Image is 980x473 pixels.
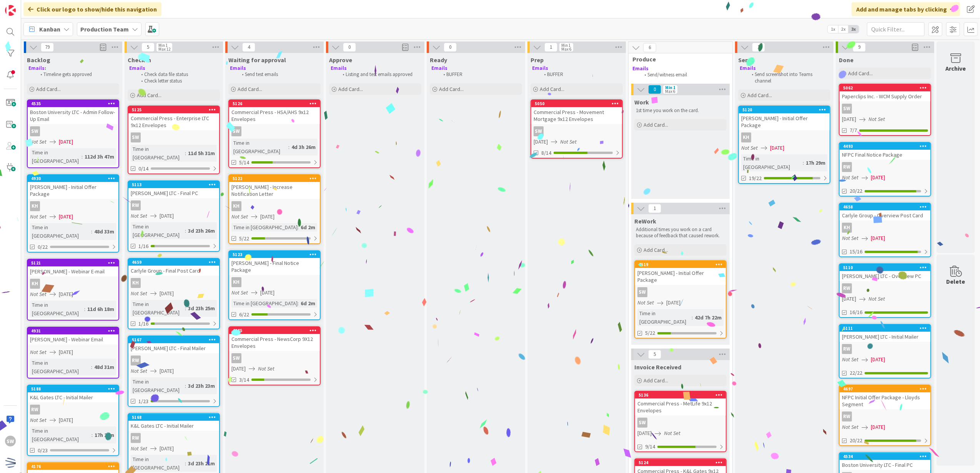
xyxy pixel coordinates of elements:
[839,263,931,318] a: 5110[PERSON_NAME] LTC - Overview PCRW[DATE]Not Set16/16
[850,369,862,377] span: 22/22
[560,138,577,145] i: Not Set
[92,363,116,371] div: 48d 31m
[82,152,83,161] span: :
[637,299,654,306] i: Not Set
[59,348,73,356] span: [DATE]
[128,356,219,365] div: RW
[128,258,220,329] a: 4659Carlyle Group - Final Post CardKHNot Set[DATE]Time in [GEOGRAPHIC_DATA]:3d 23h 25m1/16
[840,84,930,101] div: 5062Paperclips Inc. - WCM Supply Order
[131,278,141,288] div: KH
[59,416,73,424] span: [DATE]
[128,336,219,353] div: 5167[PERSON_NAME] LTC - Final Mailer
[59,213,73,221] span: [DATE]
[30,427,92,443] div: Time in [GEOGRAPHIC_DATA]
[128,421,219,431] div: K&L Gates LTC - Initial Mailer
[186,304,217,313] div: 3d 23h 25m
[840,385,930,409] div: 4697NFPC Initial Offer Package - Lloyds Segment
[840,150,930,160] div: NFPC Final Notice Package
[28,463,118,470] div: 4176
[290,143,318,151] div: 4d 3h 26m
[299,299,317,308] div: 6d 2m
[85,305,116,313] div: 11d 6h 18m
[635,392,726,415] div: 5136Commercial Press - MetLife 9x12 Envelopes
[843,386,930,392] div: 4697
[840,91,930,101] div: Paperclips Inc. - WCM Supply Order
[229,100,320,107] div: 5126
[30,417,47,423] i: Not Set
[664,430,681,437] i: Not Set
[138,397,148,405] span: 1/23
[30,223,91,240] div: Time in [GEOGRAPHIC_DATA]
[231,201,241,211] div: KH
[848,70,873,77] span: Add Card...
[131,377,185,394] div: Time in [GEOGRAPHIC_DATA]
[842,344,852,354] div: RW
[28,327,118,344] div: 4931[PERSON_NAME] - Webinar Email
[160,367,174,375] span: [DATE]
[131,433,141,443] div: RW
[840,143,930,160] div: 4493NFPC Final Notice Package
[637,309,692,326] div: Time in [GEOGRAPHIC_DATA]
[131,445,147,452] i: Not Set
[131,145,185,162] div: Time in [GEOGRAPHIC_DATA]
[635,418,726,428] div: SW
[260,213,275,221] span: [DATE]
[840,84,930,91] div: 5062
[229,175,320,182] div: 5122
[742,107,830,112] div: 5120
[31,260,118,266] div: 5121
[840,264,930,281] div: 5110[PERSON_NAME] LTC - Overview PC
[666,299,681,307] span: [DATE]
[231,299,298,308] div: Time in [GEOGRAPHIC_DATA]
[299,223,317,232] div: 6d 2m
[228,174,321,244] a: 5122[PERSON_NAME] - Increase Notification LetterKHNot Set[DATE]Time in [GEOGRAPHIC_DATA]:6d 2m5/22
[27,174,119,253] a: 4930[PERSON_NAME] - Initial Offer PackageKHNot Set[DATE]Time in [GEOGRAPHIC_DATA]:48d 33m0/22
[842,423,859,430] i: Not Set
[128,414,219,421] div: 5168
[229,327,320,334] div: 4985
[59,138,73,146] span: [DATE]
[91,363,92,371] span: :
[770,144,784,152] span: [DATE]
[239,311,249,319] span: 6/22
[38,243,48,251] span: 0/22
[531,100,622,124] div: 5050Commercial Press - Movement Mortgage 9x12 Envelopes
[842,235,859,241] i: Not Set
[233,101,320,106] div: 5126
[540,86,564,93] span: Add Card...
[83,152,116,161] div: 112d 3h 47m
[38,447,48,455] span: 0/23
[30,213,47,220] i: Not Set
[840,385,930,392] div: 4697
[839,203,931,257] a: 4658Carlyle Group - Overview Post CardKHNot Set[DATE]15/16
[803,159,804,167] span: :
[871,356,885,364] span: [DATE]
[131,290,147,297] i: Not Set
[840,332,930,342] div: [PERSON_NAME] LTC - Initial Mailer
[535,101,622,106] div: 5050
[850,187,862,195] span: 20/22
[850,248,862,256] span: 15/16
[185,149,186,157] span: :
[31,328,118,334] div: 4931
[59,290,73,298] span: [DATE]
[5,5,16,16] img: Visit kanbanzone.com
[28,100,118,107] div: 4535
[186,149,217,157] div: 11d 5h 31m
[233,328,320,333] div: 4985
[839,324,931,379] a: 5111[PERSON_NAME] LTC - Initial MailerRWNot Set[DATE]22/22
[842,295,856,303] span: [DATE]
[238,86,262,93] span: Add Card...
[128,336,220,407] a: 5167[PERSON_NAME] LTC - Final MailerRWNot Set[DATE]Time in [GEOGRAPHIC_DATA]:3d 23h 23m1/23
[635,261,726,285] div: 4519[PERSON_NAME] - Initial Offer Package
[30,359,91,375] div: Time in [GEOGRAPHIC_DATA]
[739,113,830,130] div: [PERSON_NAME] - Initial Offer Package
[741,132,751,142] div: KH
[160,289,174,298] span: [DATE]
[843,326,930,331] div: 5111
[28,201,118,211] div: KH
[871,174,885,182] span: [DATE]
[639,460,726,465] div: 5124
[843,454,930,459] div: 4534
[840,325,930,332] div: 5111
